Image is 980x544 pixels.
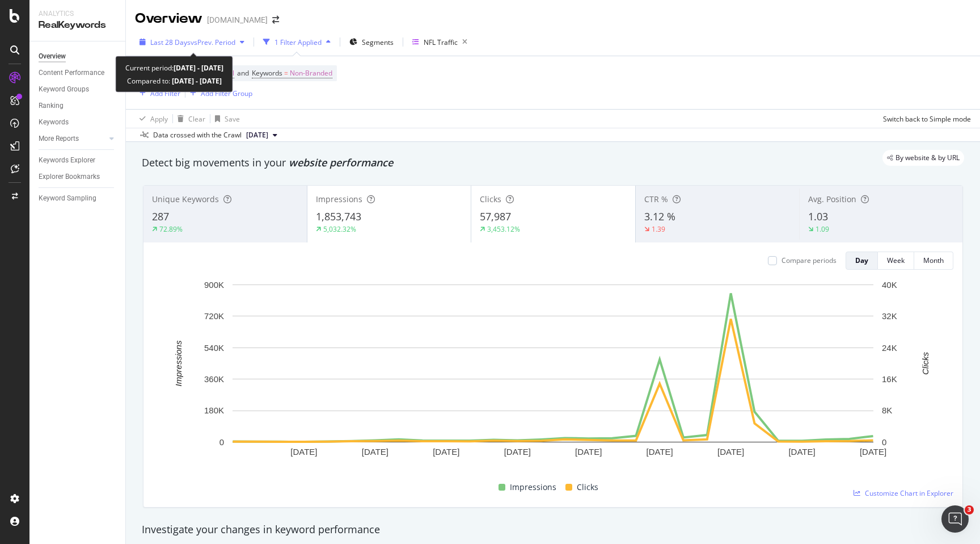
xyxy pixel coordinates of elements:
[39,51,66,62] div: Overview
[159,224,183,234] div: 72.89%
[39,100,64,112] div: Ranking
[153,279,953,476] svg: A chart.
[127,74,222,87] div: Compared to:
[173,110,205,128] button: Clear
[284,68,288,78] span: =
[39,116,117,128] a: Keywords
[39,193,117,204] a: Keyword Sampling
[865,488,953,498] span: Customize Chart in Explorer
[153,130,242,140] div: Data crossed with the Crawl
[152,210,169,223] span: 287
[135,9,202,28] div: Overview
[480,210,511,223] span: 57,987
[882,374,897,384] text: 16K
[225,114,240,124] div: Save
[882,280,897,290] text: 40K
[808,194,856,204] span: Avg. Position
[188,114,205,124] div: Clear
[185,86,252,100] button: Add Filter Group
[272,16,279,24] div: arrow-right-arrow-left
[191,37,235,47] span: vs Prev. Period
[210,110,240,128] button: Save
[237,68,249,78] span: and
[644,210,675,223] span: 3.12 %
[204,343,224,353] text: 540K
[201,89,252,98] div: Add Filter Group
[362,447,388,457] text: [DATE]
[941,505,969,533] iframe: Intercom live chat
[259,33,335,51] button: 1 Filter Applied
[920,351,930,374] text: Clicks
[135,86,180,100] button: Add Filter
[887,256,905,265] div: Week
[174,63,223,73] b: [DATE] - [DATE]
[882,311,897,321] text: 32K
[860,447,886,457] text: [DATE]
[152,194,219,204] span: Unique Keywords
[252,68,282,78] span: Keywords
[204,405,224,415] text: 180K
[242,128,282,142] button: [DATE]
[290,65,332,81] span: Non-Branded
[204,280,224,290] text: 900K
[717,447,744,457] text: [DATE]
[39,67,104,79] div: Content Performance
[345,33,398,51] button: Segments
[39,171,117,183] a: Explorer Bookmarks
[882,405,892,415] text: 8K
[39,133,106,145] a: More Reports
[39,19,116,32] div: RealKeywords
[150,114,168,124] div: Apply
[846,252,878,270] button: Day
[219,437,224,447] text: 0
[647,447,673,457] text: [DATE]
[424,37,458,47] div: NFL Traffic
[170,76,222,86] b: [DATE] - [DATE]
[142,522,964,537] div: Investigate your changes in keyword performance
[854,488,953,498] a: Customize Chart in Explorer
[323,224,356,234] div: 5,032.32%
[882,150,964,166] div: legacy label
[39,67,117,79] a: Content Performance
[39,154,117,166] a: Keywords Explorer
[207,14,268,26] div: [DOMAIN_NAME]
[480,194,501,204] span: Clicks
[150,89,180,98] div: Add Filter
[39,51,117,62] a: Overview
[39,83,117,95] a: Keyword Groups
[575,447,602,457] text: [DATE]
[204,311,224,321] text: 720K
[39,154,95,166] div: Keywords Explorer
[174,340,183,386] text: Impressions
[878,110,971,128] button: Switch back to Simple mode
[883,114,971,124] div: Switch back to Simple mode
[644,194,668,204] span: CTR %
[816,224,829,234] div: 1.09
[965,505,974,514] span: 3
[150,37,191,47] span: Last 28 Days
[316,210,361,223] span: 1,853,743
[882,437,886,447] text: 0
[882,343,897,353] text: 24K
[39,171,100,183] div: Explorer Bookmarks
[510,480,556,494] span: Impressions
[878,252,914,270] button: Week
[408,33,472,51] button: NFL Traffic
[125,61,223,74] div: Current period:
[788,447,815,457] text: [DATE]
[290,447,317,457] text: [DATE]
[274,37,322,47] div: 1 Filter Applied
[652,224,665,234] div: 1.39
[808,210,828,223] span: 1.03
[39,100,117,112] a: Ranking
[204,374,224,384] text: 360K
[487,224,520,234] div: 3,453.12%
[39,9,116,19] div: Analytics
[39,83,89,95] div: Keyword Groups
[895,154,960,161] span: By website & by URL
[855,256,868,265] div: Day
[914,252,953,270] button: Month
[577,480,598,494] span: Clicks
[39,133,79,145] div: More Reports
